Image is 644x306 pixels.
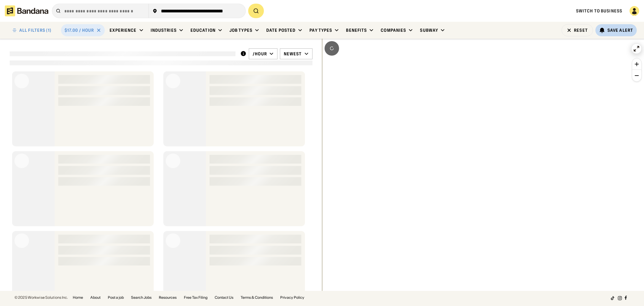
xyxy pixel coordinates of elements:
a: Home [73,296,83,299]
div: Companies [381,28,406,33]
a: About [90,296,101,299]
a: Privacy Policy [280,296,304,299]
div: Experience [110,28,136,33]
a: Resources [159,296,177,299]
div: Subway [420,28,438,33]
div: $17.00 / hour [65,28,94,33]
div: Newest [284,51,302,57]
div: ALL FILTERS (1) [19,28,51,32]
div: grid [10,69,312,291]
div: © 2025 Workwise Solutions Inc. [14,296,68,299]
div: Benefits [346,28,367,33]
img: Bandana logotype [5,5,48,16]
div: Job Types [229,28,252,33]
a: Search Jobs [131,296,152,299]
div: Save Alert [607,28,633,33]
a: Contact Us [215,296,233,299]
div: Education [191,28,216,33]
a: Terms & Conditions [241,296,273,299]
div: Reset [574,28,588,32]
div: Date Posted [266,28,296,33]
div: Industries [151,28,177,33]
a: Switch to Business [576,8,622,14]
a: Free Tax Filing [184,296,207,299]
a: Post a job [108,296,124,299]
div: /hour [253,51,267,57]
div: Pay Types [309,28,332,33]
